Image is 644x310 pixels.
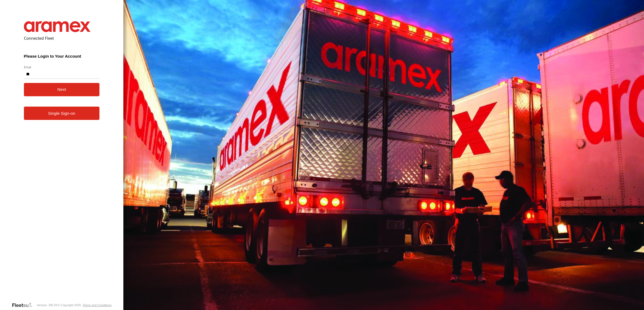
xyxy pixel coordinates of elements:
div: Version: 305.01 [37,303,57,307]
label: Email [24,65,100,69]
img: Aramex [24,21,91,32]
h2: Connected Fleet [24,35,100,41]
button: Next [24,83,100,96]
a: Terms and Conditions [83,303,111,307]
h3: Please Login to Your Account [24,54,100,58]
a: Visit our Website [12,302,37,308]
a: Single Sign-on [24,107,100,120]
div: © Copyright 2025 - [58,303,112,307]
